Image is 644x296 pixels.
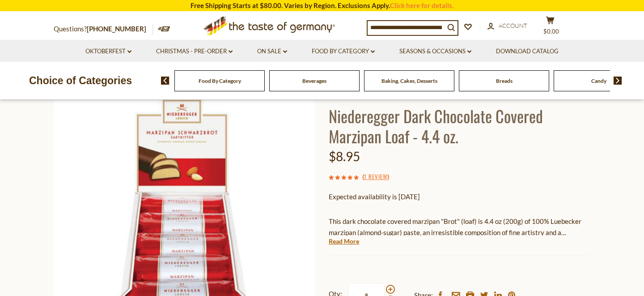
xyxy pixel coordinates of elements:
[364,172,387,182] a: 1 Review
[537,16,563,39] button: $0.00
[329,106,590,146] h1: Niederegger Dark Chocolate Covered Marzipan Loaf - 4.4 oz.
[591,77,606,84] a: Candy
[362,172,389,181] span: ( )
[156,47,233,56] a: Christmas - PRE-ORDER
[329,149,360,164] span: $8.95
[54,23,153,35] p: Questions?
[87,25,146,33] a: [PHONE_NUMBER]
[496,47,559,56] a: Download Catalog
[487,21,527,31] a: Account
[614,77,622,85] img: next arrow
[499,22,527,29] span: Account
[85,47,131,56] a: Oktoberfest
[381,77,437,84] a: Baking, Cakes, Desserts
[329,216,590,238] p: This dark chocolate covered marzipan "Brot" (loaf) is 4.4 oz (200g) of 100% Luebecker marzipan (a...
[543,28,559,35] span: $0.00
[312,47,375,56] a: Food By Category
[161,77,169,85] img: previous arrow
[390,1,453,9] a: Click here for details.
[257,47,287,56] a: On Sale
[399,47,471,56] a: Seasons & Occasions
[329,237,359,246] a: Read More
[329,191,590,202] p: Expected availability is [DATE]
[302,77,326,84] a: Beverages
[496,77,513,84] a: Breads
[199,77,241,84] a: Food By Category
